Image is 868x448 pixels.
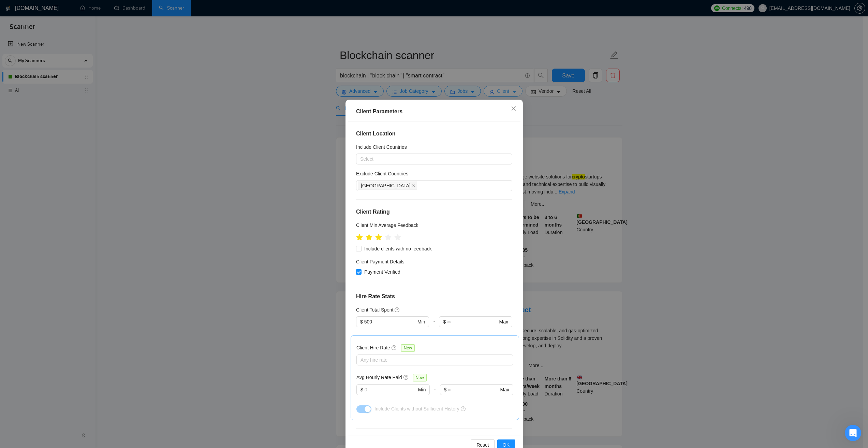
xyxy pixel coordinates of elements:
[375,234,382,241] span: star
[356,293,512,301] h4: Hire Rate Stats
[460,407,465,411] span: question-circle
[403,375,409,380] span: question-circle
[448,386,499,394] input: ∞
[500,386,509,394] span: Max
[356,234,363,241] span: star
[504,100,523,118] button: Close
[361,386,363,394] span: $
[356,208,512,216] h4: Client Rating
[374,406,459,412] span: Include Clients without Sufficient History
[443,318,446,326] span: $
[413,374,426,382] span: New
[418,386,426,394] span: Min
[356,130,512,138] h4: Client Location
[356,221,418,229] h5: Client Min Average Feedback
[391,345,397,351] span: question-circle
[356,258,404,266] h4: Client Payment Details
[394,234,401,241] span: star
[511,106,516,111] span: close
[401,345,414,352] span: New
[364,386,416,394] input: 0
[356,170,408,177] h5: Exclude Client Countries
[356,344,390,352] h5: Client Hire Rate
[845,425,861,441] iframe: Intercom live chat
[412,184,415,187] span: close
[362,245,435,253] span: Include clients with no feedback
[444,386,446,394] span: $
[358,182,417,190] span: Africa
[429,317,439,336] div: -
[362,269,403,276] span: Payment Verified
[385,234,392,241] span: star
[417,318,425,326] span: Min
[395,307,400,313] span: question-circle
[499,318,508,326] span: Max
[356,306,393,314] h5: Client Total Spent
[364,318,416,326] input: 0
[356,107,512,116] div: Client Parameters
[360,318,363,326] span: $
[361,182,411,189] span: [GEOGRAPHIC_DATA]
[356,374,402,381] h5: Avg Hourly Rate Paid
[430,385,440,404] div: -
[447,318,498,326] input: ∞
[356,143,407,151] h5: Include Client Countries
[366,234,372,241] span: star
